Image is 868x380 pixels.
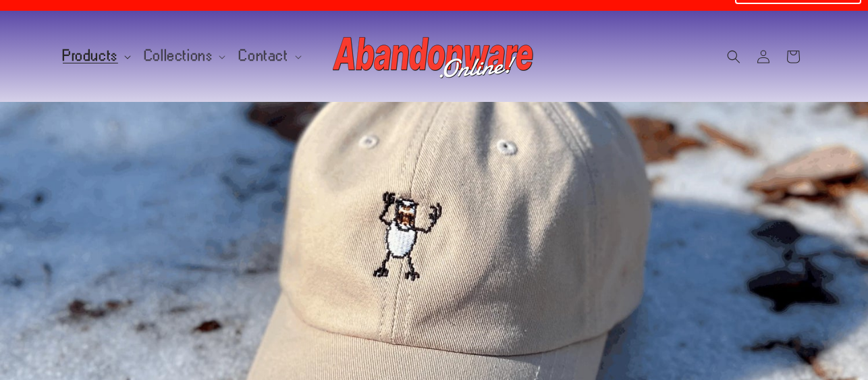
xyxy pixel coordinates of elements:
summary: Collections [136,42,232,70]
span: Collections [144,50,213,62]
summary: Search [719,42,749,72]
span: Products [63,50,118,62]
summary: Products [55,42,136,70]
img: Abandonware [333,30,535,84]
span: Contact [239,50,288,62]
summary: Contact [231,42,306,70]
a: Abandonware [328,24,541,88]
